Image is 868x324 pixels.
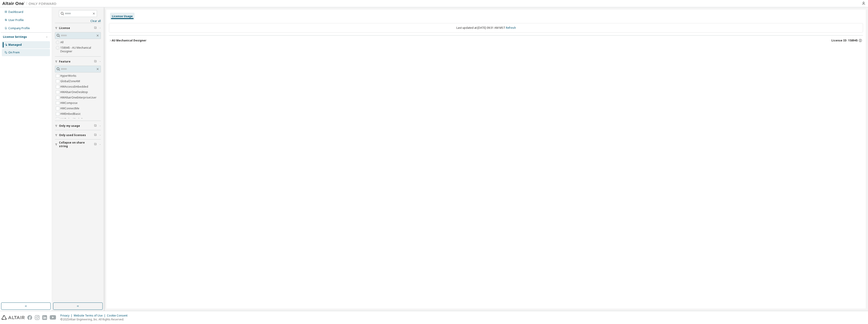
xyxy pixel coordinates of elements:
img: facebook.svg [27,315,32,320]
label: HWAccessEmbedded [60,84,89,89]
button: License [55,23,101,33]
p: © 2025 Altair Engineering, Inc. All Rights Reserved. [60,317,130,321]
div: Company Profile [8,26,30,30]
div: Last updated at: [DATE] 09:31 AM MST [109,23,863,33]
img: youtube.svg [50,315,56,320]
label: HWAltairOneDesktop [60,89,89,95]
div: Cookie Consent [107,314,130,317]
div: License Usage [112,14,133,18]
label: HWCompose [60,100,78,106]
img: linkedin.svg [42,315,47,320]
a: Refresh [506,26,516,30]
span: Collapse on share string [59,141,94,148]
label: GlobalZoneAM [60,79,81,84]
label: 158945 - AU Mechanical Designer [60,45,101,54]
label: HWConnectMe [60,106,80,111]
label: HWEmbedBasic [60,111,82,117]
div: Managed [8,43,22,47]
label: HWEmbedCodeGen [60,117,87,122]
span: License ID: 158945 [831,39,858,42]
img: altair_logo.svg [1,315,25,320]
button: Feature [55,57,101,67]
div: Dashboard [8,10,23,14]
button: Only my usage [55,121,101,131]
label: HyperWorks [60,73,77,79]
button: AU Mechanical DesignerLicense ID: 158945 [109,36,863,46]
span: License [59,26,70,30]
span: Clear filter [94,60,97,63]
span: Clear filter [94,143,97,146]
button: Only used licenses [55,130,101,140]
label: All [60,40,64,45]
div: Privacy [60,314,74,317]
div: AU Mechanical Designer [112,39,146,42]
div: User Profile [8,18,24,22]
span: Only my usage [59,124,80,128]
div: On Prem [8,51,20,54]
button: Collapse on share string [55,139,101,149]
img: Altair One [2,1,59,6]
span: Clear filter [94,133,97,137]
img: instagram.svg [35,315,40,320]
div: Website Terms of Use [74,314,107,317]
span: Feature [59,60,71,63]
label: HWAltairOneEnterpriseUser [60,95,97,100]
div: License Settings [3,35,27,39]
span: Only used licenses [59,133,86,137]
span: Clear filter [94,26,97,30]
span: Clear filter [94,124,97,128]
a: Clear all [55,19,101,23]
